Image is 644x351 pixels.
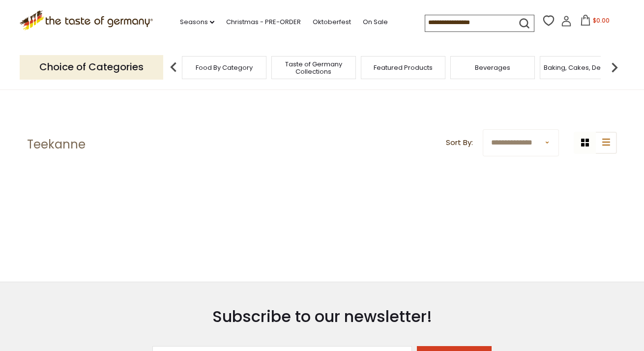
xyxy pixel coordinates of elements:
[27,137,86,152] h1: Teekanne
[152,307,492,326] h3: Subscribe to our newsletter!
[196,64,253,71] a: Food By Category
[313,17,351,28] a: Oktoberfest
[164,58,183,77] img: previous arrow
[20,55,163,79] p: Choice of Categories
[180,17,214,28] a: Seasons
[605,58,624,77] img: next arrow
[226,17,301,28] a: Christmas - PRE-ORDER
[446,137,473,149] label: Sort By:
[544,64,620,71] a: Baking, Cakes, Desserts
[593,16,610,25] span: $0.00
[274,60,353,75] a: Taste of Germany Collections
[475,64,510,71] a: Beverages
[574,15,615,29] button: $0.00
[374,64,433,71] a: Featured Products
[363,17,388,28] a: On Sale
